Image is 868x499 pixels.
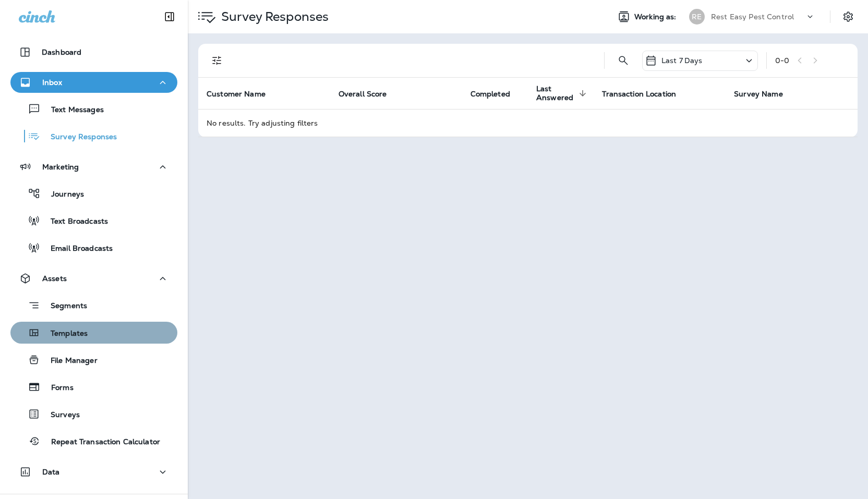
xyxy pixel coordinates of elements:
[10,156,177,177] button: Marketing
[42,78,62,87] p: Inbox
[734,89,797,99] span: Survey Name
[734,90,783,99] span: Survey Name
[40,132,117,142] p: Survey Responses
[471,90,510,99] span: Completed
[40,244,113,254] p: Email Broadcasts
[198,109,858,137] td: No results. Try adjusting filters
[41,437,160,447] p: Repeat Transaction Calculator
[10,98,177,120] button: Text Messages
[42,48,81,56] p: Dashboard
[10,210,177,232] button: Text Broadcasts
[42,274,67,283] p: Assets
[41,190,84,200] p: Journeys
[339,90,387,99] span: Overall Score
[10,42,177,63] button: Dashboard
[40,301,87,312] p: Segments
[634,13,679,21] span: Working as:
[661,56,703,65] p: Last 7 Days
[10,72,177,93] button: Inbox
[10,349,177,371] button: File Manager
[40,217,108,227] p: Text Broadcasts
[711,13,794,21] p: Rest Easy Pest Control
[155,6,184,27] button: Collapse Sidebar
[339,89,401,99] span: Overall Score
[10,125,177,147] button: Survey Responses
[10,403,177,425] button: Surveys
[40,329,88,339] p: Templates
[536,84,576,102] span: Last Answered
[10,294,177,317] button: Segments
[689,9,705,25] div: RE
[41,383,74,393] p: Forms
[40,356,98,366] p: File Manager
[40,410,80,420] p: Surveys
[10,268,177,289] button: Assets
[217,9,329,25] p: Survey Responses
[207,90,266,99] span: Customer Name
[10,237,177,259] button: Email Broadcasts
[207,50,227,71] button: Filters
[42,468,60,476] p: Data
[613,50,634,71] button: Search Survey Responses
[10,430,177,452] button: Repeat Transaction Calculator
[207,89,279,99] span: Customer Name
[602,90,676,99] span: Transaction Location
[775,56,789,65] div: 0 - 0
[10,182,177,204] button: Journeys
[471,89,524,99] span: Completed
[10,461,177,482] button: Data
[42,163,79,171] p: Marketing
[536,84,589,102] span: Last Answered
[839,7,858,26] button: Settings
[602,89,690,99] span: Transaction Location
[10,376,177,398] button: Forms
[41,105,104,115] p: Text Messages
[10,322,177,344] button: Templates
